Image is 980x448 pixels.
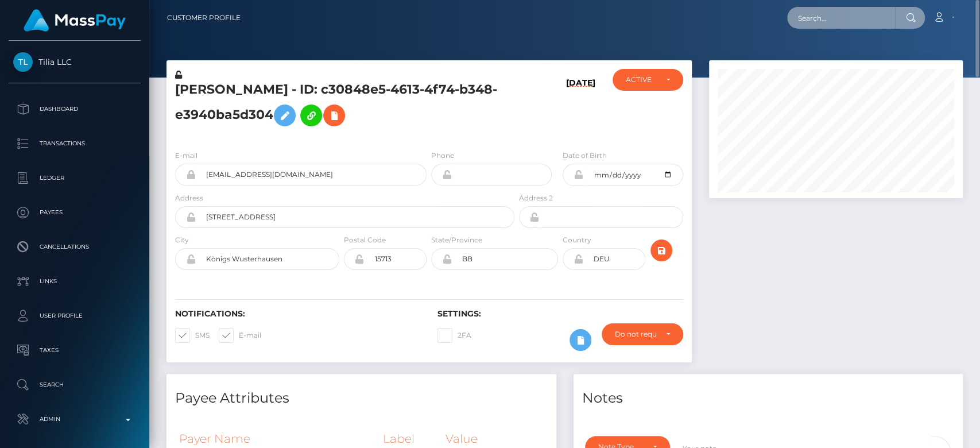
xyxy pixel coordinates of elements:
a: Payees [9,198,141,227]
label: Postal Code [344,235,386,245]
button: Do not require [602,323,683,345]
p: Transactions [13,135,136,152]
div: Do not require [615,330,656,339]
label: Country [563,235,591,245]
span: Tilia LLC [9,57,141,67]
label: Address [175,193,203,203]
label: E-mail [175,150,197,161]
label: Phone [431,150,454,161]
p: Taxes [13,342,136,359]
h6: [DATE] [566,78,595,136]
a: Taxes [9,336,141,365]
p: Ledger [13,169,136,187]
a: Cancellations [9,233,141,261]
h5: [PERSON_NAME] - ID: c30848e5-4613-4f74-b348-e3940ba5d304 [175,81,508,132]
h4: Notes [582,388,955,408]
label: Date of Birth [563,150,607,161]
label: E-mail [219,328,261,343]
p: Cancellations [13,238,136,256]
img: MassPay Logo [24,9,126,32]
p: Dashboard [13,101,136,118]
label: 2FA [437,328,471,343]
p: Admin [13,411,136,428]
label: State/Province [431,235,482,245]
label: City [175,235,189,245]
p: Search [13,376,136,393]
div: ACTIVE [626,75,656,84]
a: Ledger [9,164,141,192]
h6: Settings: [437,309,683,319]
h6: Notifications: [175,309,420,319]
label: Address 2 [519,193,553,203]
a: Links [9,267,141,296]
p: Payees [13,204,136,221]
a: Admin [9,405,141,434]
h4: Payee Attributes [175,388,548,408]
p: Links [13,273,136,290]
a: Customer Profile [167,6,241,30]
a: Transactions [9,129,141,158]
a: Dashboard [9,95,141,123]
button: ACTIVE [613,69,683,91]
a: Search [9,370,141,399]
label: SMS [175,328,210,343]
input: Search... [787,7,895,29]
p: User Profile [13,307,136,325]
img: Tilia LLC [13,52,33,72]
a: User Profile [9,302,141,330]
